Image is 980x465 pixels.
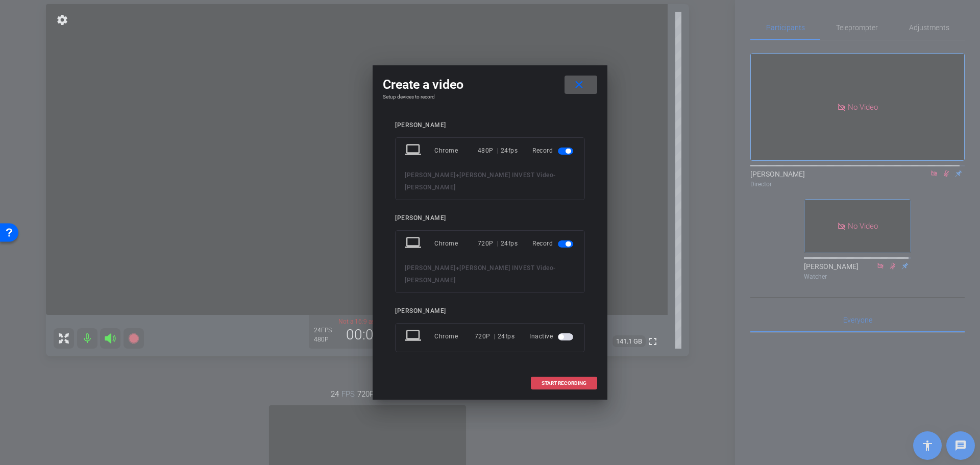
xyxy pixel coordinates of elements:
[405,184,456,191] span: [PERSON_NAME]
[405,277,456,284] span: [PERSON_NAME]
[383,76,597,94] div: Create a video
[383,94,597,100] h4: Setup devices to record
[573,79,585,91] mat-icon: close
[478,141,518,160] div: 480P | 24fps
[405,141,423,160] mat-icon: laptop
[532,141,575,160] div: Record
[395,214,585,222] div: [PERSON_NAME]
[434,141,478,160] div: Chrome
[395,121,585,129] div: [PERSON_NAME]
[475,327,515,346] div: 720P | 24fps
[405,327,423,346] mat-icon: laptop
[529,327,575,346] div: Inactive
[405,264,553,272] span: [PERSON_NAME]+[PERSON_NAME] INVEST Video
[478,234,518,253] div: 720P | 24fps
[434,327,475,346] div: Chrome
[434,234,478,253] div: Chrome
[553,172,556,179] span: -
[553,264,556,272] span: -
[532,234,575,253] div: Record
[395,307,585,315] div: [PERSON_NAME]
[405,234,423,253] mat-icon: laptop
[531,377,597,389] button: START RECORDING
[405,172,553,179] span: [PERSON_NAME]+[PERSON_NAME] INVEST Video
[542,381,586,386] span: START RECORDING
